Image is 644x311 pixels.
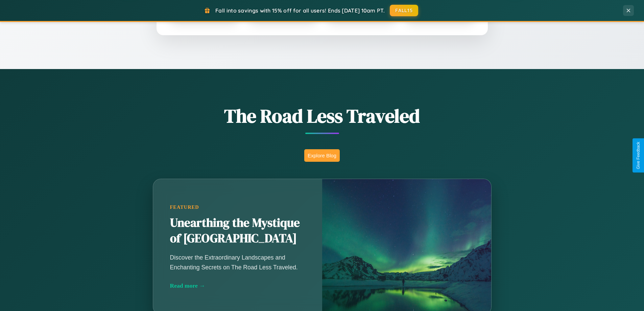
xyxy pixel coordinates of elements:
button: FALL15 [390,5,418,16]
button: Explore Blog [304,149,340,162]
div: Give Feedback [636,142,641,169]
p: Discover the Extraordinary Landscapes and Enchanting Secrets on The Road Less Traveled. [170,253,305,272]
div: Featured [170,204,305,210]
h2: Unearthing the Mystique of [GEOGRAPHIC_DATA] [170,215,305,246]
div: Read more → [170,282,305,289]
h1: The Road Less Traveled [119,103,525,129]
span: Fall into savings with 15% off for all users! Ends [DATE] 10am PT. [215,7,385,14]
